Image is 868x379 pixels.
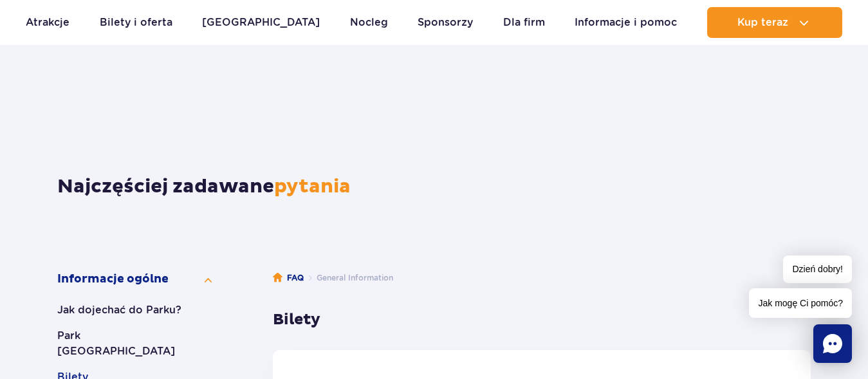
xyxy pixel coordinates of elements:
a: Nocleg [350,7,388,38]
button: Park [GEOGRAPHIC_DATA] [57,328,212,359]
h1: Najczęściej zadawane [57,175,811,198]
a: Dla firm [503,7,545,38]
span: pytania [274,174,351,198]
h3: Bilety [273,310,811,329]
span: Kup teraz [737,17,788,28]
button: Jak dojechać do Parku? [57,302,212,318]
li: General Information [304,272,393,284]
button: Kup teraz [707,7,842,38]
span: Jak mogę Ci pomóc? [749,288,852,318]
a: Bilety i oferta [100,7,172,38]
span: Dzień dobry! [783,255,852,283]
div: Chat [813,324,852,363]
a: Sponsorzy [418,7,473,38]
a: Informacje i pomoc [575,7,677,38]
a: [GEOGRAPHIC_DATA] [202,7,320,38]
button: Informacje ogólne [57,272,212,287]
a: Atrakcje [26,7,69,38]
a: FAQ [273,272,304,284]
